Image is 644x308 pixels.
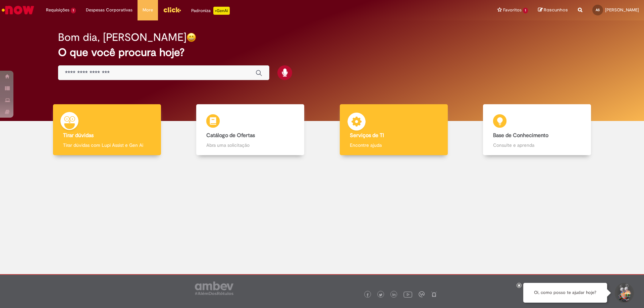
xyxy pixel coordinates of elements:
span: More [143,7,153,13]
p: Consulte e aprenda [493,142,581,148]
b: Base de Conhecimento [493,132,548,139]
span: 1 [523,8,528,13]
div: Padroniza [191,7,230,15]
span: AS [596,8,600,12]
span: Favoritos [503,7,522,13]
span: [PERSON_NAME] [605,7,639,13]
b: Tirar dúvidas [63,132,94,139]
b: Catálogo de Ofertas [206,132,255,139]
a: Catálogo de Ofertas Abra uma solicitação [179,104,322,156]
span: Requisições [46,7,69,13]
img: logo_footer_facebook.png [366,293,369,297]
h2: Bom dia, [PERSON_NAME] [58,32,186,43]
span: Rascunhos [544,7,568,13]
span: 1 [71,8,76,13]
img: happy-face.png [186,33,196,42]
a: Base de Conhecimento Consulte e aprenda [466,104,609,156]
img: logo_footer_linkedin.png [392,293,396,297]
button: Iniciar Conversa de Suporte [614,283,634,303]
img: logo_footer_youtube.png [404,290,412,299]
img: logo_footer_twitter.png [379,293,382,297]
p: +GenAi [213,7,230,15]
p: Abra uma solicitação [206,142,294,148]
img: click_logo_yellow_360x200.png [163,5,181,15]
img: logo_footer_workplace.png [419,291,425,297]
h2: O que você procura hoje? [58,47,586,58]
b: Serviços de TI [350,132,384,139]
p: Encontre ajuda [350,142,438,148]
span: Despesas Corporativas [86,7,132,13]
div: Oi, como posso te ajudar hoje? [523,283,607,303]
a: Tirar dúvidas Tirar dúvidas com Lupi Assist e Gen Ai [35,104,179,156]
p: Tirar dúvidas com Lupi Assist e Gen Ai [63,142,151,148]
a: Rascunhos [538,7,568,13]
img: logo_footer_naosei.png [431,291,437,297]
a: Serviços de TI Encontre ajuda [322,104,466,156]
img: ServiceNow [1,3,35,17]
img: logo_footer_ambev_rotulo_gray.png [195,282,233,295]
